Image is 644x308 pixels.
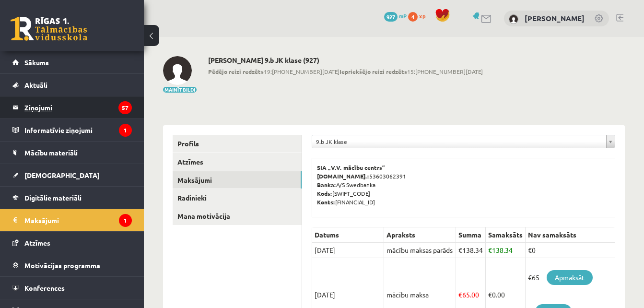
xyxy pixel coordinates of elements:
span: mP [399,12,407,20]
a: Maksājumi [173,171,302,189]
span: Motivācijas programma [24,261,100,270]
a: Konferences [12,277,132,299]
a: 4 xp [408,12,430,20]
th: Summa [456,227,486,243]
a: 9.b JK klase [312,135,615,148]
span: € [488,290,492,299]
a: Aktuāli [12,74,132,96]
a: Radinieki [173,189,302,207]
p: 53603062391 A/S Swedbanka [SWIFT_CODE] [FINANCIAL_ID] [317,163,610,206]
span: Aktuāli [24,81,47,89]
b: [DOMAIN_NAME].: [317,172,369,180]
b: Pēdējo reizi redzēts [208,68,264,75]
th: Datums [312,227,384,243]
span: € [458,246,462,254]
td: mācību maksas parāds [384,243,456,258]
span: € [488,246,492,254]
span: 9.b JK klase [316,135,602,148]
th: Samaksāts [486,227,526,243]
b: Konts: [317,198,335,206]
th: Apraksts [384,227,456,243]
i: 1 [119,214,132,227]
button: Mainīt bildi [163,87,197,93]
span: € [458,290,462,299]
i: 57 [118,101,132,114]
td: 138.34 [456,243,486,258]
span: Mācību materiāli [24,148,78,157]
span: Sākums [24,58,49,67]
a: Ziņojumi57 [12,96,132,118]
span: Konferences [24,284,65,292]
i: 1 [119,124,132,137]
span: 927 [384,12,398,22]
h2: [PERSON_NAME] 9.b JK klase (927) [208,56,483,64]
a: Digitālie materiāli [12,187,132,209]
b: Banka: [317,181,336,189]
th: Nav samaksāts [526,227,615,243]
a: 927 mP [384,12,407,20]
a: Maksājumi1 [12,209,132,231]
span: 19:[PHONE_NUMBER][DATE] 15:[PHONE_NUMBER][DATE] [208,67,483,76]
span: [DEMOGRAPHIC_DATA] [24,171,100,179]
legend: Maksājumi [24,209,132,231]
a: Atzīmes [173,153,302,171]
span: 4 [408,12,418,22]
a: Mana motivācija [173,207,302,225]
a: Apmaksāt [547,270,593,285]
a: [DEMOGRAPHIC_DATA] [12,164,132,186]
img: Annija Viktorija Martiščenkova [163,56,192,85]
td: €0 [526,243,615,258]
td: [DATE] [312,243,384,258]
a: Sākums [12,51,132,73]
td: 138.34 [486,243,526,258]
span: xp [419,12,425,20]
a: [PERSON_NAME] [525,13,585,23]
a: Motivācijas programma [12,254,132,276]
span: Digitālie materiāli [24,193,82,202]
a: Profils [173,135,302,153]
a: Informatīvie ziņojumi1 [12,119,132,141]
a: Atzīmes [12,232,132,254]
span: Atzīmes [24,238,50,247]
a: Mācību materiāli [12,142,132,164]
legend: Informatīvie ziņojumi [24,119,132,141]
img: Annija Viktorija Martiščenkova [509,14,518,24]
b: Kods: [317,190,332,197]
a: Rīgas 1. Tālmācības vidusskola [11,17,87,41]
b: SIA „V.V. mācību centrs” [317,164,386,171]
legend: Ziņojumi [24,96,132,118]
b: Iepriekšējo reizi redzēts [340,68,407,75]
